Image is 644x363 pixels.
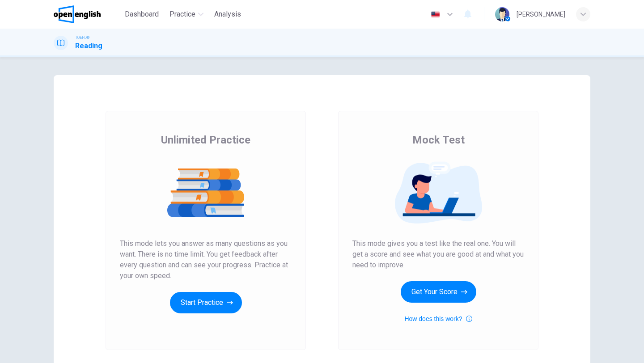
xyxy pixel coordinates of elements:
button: Get Your Score [401,281,476,303]
button: Analysis [211,6,245,22]
span: Mock Test [412,133,465,147]
img: Profile picture [495,7,509,21]
span: Unlimited Practice [161,133,250,147]
span: Practice [169,9,195,20]
a: OpenEnglish logo [54,5,121,23]
img: en [430,11,441,18]
button: Dashboard [121,6,162,22]
button: How does this work? [404,313,472,324]
div: [PERSON_NAME] [517,9,565,20]
button: Start Practice [170,292,242,313]
img: OpenEnglish logo [54,5,101,23]
span: TOEFL® [75,34,89,41]
span: This mode lets you answer as many questions as you want. There is no time limit. You get feedback... [120,238,292,281]
span: Analysis [214,9,241,20]
button: Practice [166,6,207,22]
h1: Reading [75,41,102,51]
span: This mode gives you a test like the real one. You will get a score and see what you are good at a... [352,238,524,270]
span: Dashboard [125,9,159,20]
